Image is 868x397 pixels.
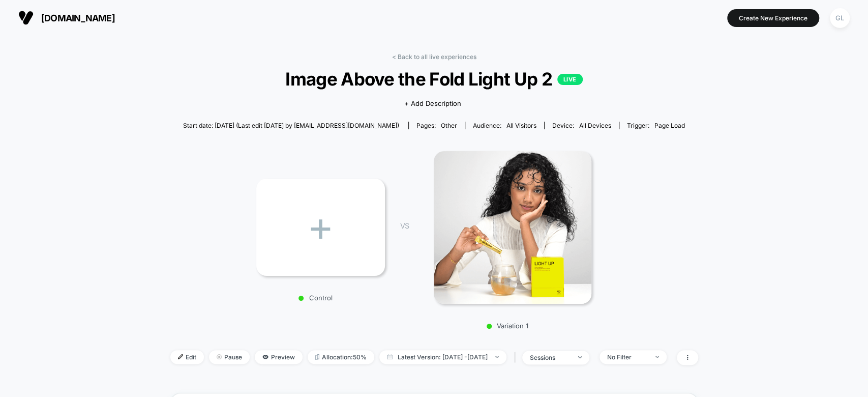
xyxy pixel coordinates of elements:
img: Visually logo [18,10,34,25]
span: other [441,122,457,129]
img: end [655,356,659,358]
div: GL [830,8,850,28]
span: Allocation: 50% [308,350,374,364]
span: Latest Version: [DATE] - [DATE] [379,350,506,364]
span: Page Load [654,122,685,129]
img: end [217,354,222,359]
a: < Back to all live experiences [392,53,476,61]
p: Control [251,294,380,302]
span: | [512,350,522,365]
img: end [578,356,582,358]
span: Preview [255,350,303,364]
span: Pause [209,350,250,364]
p: LIVE [557,74,583,85]
div: No Filter [607,353,648,361]
button: Create New Experience [727,9,819,27]
button: GL [827,8,853,29]
span: Edit [170,350,204,364]
span: + Add Description [404,99,461,109]
img: calendar [387,354,393,359]
span: All Visitors [506,122,536,129]
button: [DOMAIN_NAME] [15,10,118,26]
div: Audience: [473,122,536,129]
span: all devices [579,122,611,129]
img: Variation 1 main [434,151,592,304]
div: Trigger: [627,122,685,129]
span: Start date: [DATE] (Last edit [DATE] by [EMAIL_ADDRESS][DOMAIN_NAME]) [183,122,399,129]
span: VS [400,221,408,230]
img: end [495,356,499,358]
span: Image Above the Fold Light Up 2 [196,68,671,90]
img: edit [178,354,183,359]
div: sessions [530,354,571,361]
div: Pages: [416,122,457,129]
span: [DOMAIN_NAME] [41,13,115,23]
img: rebalance [315,354,319,360]
span: Device: [544,122,619,129]
p: Variation 1 [418,322,596,330]
div: + [256,179,385,276]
